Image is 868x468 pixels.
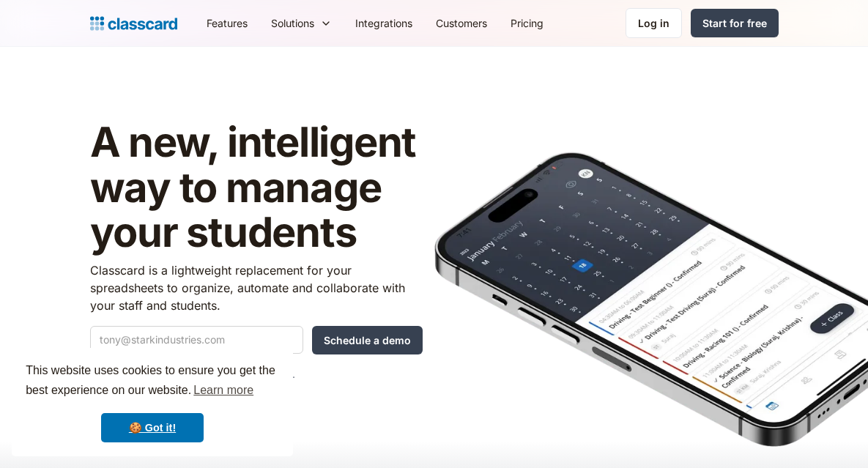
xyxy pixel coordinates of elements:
a: dismiss cookie message [101,413,204,442]
p: Classcard is a lightweight replacement for your spreadsheets to organize, automate and collaborat... [90,261,423,314]
div: Start for free [702,15,767,31]
a: Logo [90,13,177,34]
a: Pricing [499,7,555,40]
a: learn more about cookies [191,379,256,401]
input: Schedule a demo [312,326,423,354]
input: tony@starkindustries.com [90,326,303,354]
a: Log in [626,8,682,38]
form: Quick Demo Form [90,326,423,354]
a: Features [195,7,259,40]
a: Customers [424,7,499,40]
a: Integrations [344,7,424,40]
h1: A new, intelligent way to manage your students [90,120,423,256]
div: Solutions [271,15,314,31]
a: Start for free [691,9,779,37]
span: This website uses cookies to ensure you get the best experience on our website. [26,362,279,401]
div: cookieconsent [12,348,293,456]
div: Log in [638,15,669,31]
div: Solutions [259,7,344,40]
